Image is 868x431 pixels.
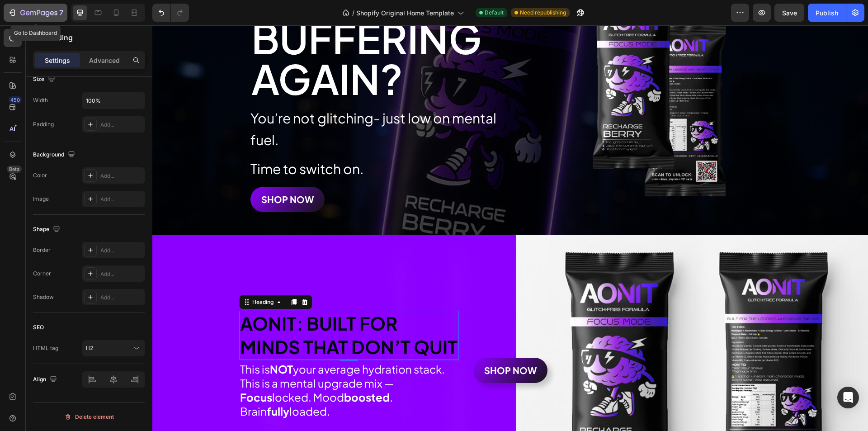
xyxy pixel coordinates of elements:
div: HTML tag [33,344,58,352]
div: Color [33,171,47,180]
p: Heading [44,32,142,43]
p: 7 [59,7,63,18]
div: Add... [100,270,143,278]
p: Shop Now [109,167,161,181]
div: SEO [33,323,44,332]
p: This is your average hydration stack. This is a mental upgrade mix — locked. Mood . Brain loaded. [88,337,306,393]
div: Add... [100,195,143,204]
div: Width [33,96,48,104]
p: Advanced [89,56,120,65]
div: Border [33,246,51,254]
strong: fully [114,379,137,393]
div: Align [33,374,59,386]
button: Save [774,4,804,22]
div: Add... [100,121,143,129]
span: Need republishing [520,9,566,17]
div: Add... [100,246,143,255]
p: Time to switch on. [98,133,366,154]
iframe: Design area [152,25,868,431]
div: Undo/Redo [152,4,189,22]
div: Heading [98,273,123,281]
div: Shape [33,223,62,236]
span: / [352,8,354,18]
div: Shadow [33,293,54,301]
div: Background [33,149,77,161]
div: Size [33,73,57,85]
div: Image [33,195,49,203]
p: You’re not glitching- just low on mental fuel. [98,82,366,125]
div: Open Intercom Messenger [837,387,859,408]
strong: boosted [192,365,237,379]
div: Add... [100,294,143,302]
div: Shop Now [332,338,384,352]
div: Publish [816,8,838,18]
h2: AONIT: Built for Minds That Don’t Quit [87,285,307,334]
button: Delete element [33,410,145,424]
span: Save [782,9,797,17]
div: Beta [7,166,22,173]
div: 450 [9,96,22,104]
span: Default [485,9,504,17]
p: Settings [45,56,70,65]
strong: Focus [88,365,120,379]
a: Shop Now [98,161,172,187]
div: Padding [33,120,54,128]
span: Shopify Original Home Template [356,8,454,18]
div: Delete element [64,412,114,422]
button: Publish [808,4,846,22]
div: Add... [100,172,143,180]
input: Auto [82,92,145,109]
a: Shop Now [321,332,395,358]
strong: NOT [118,337,141,350]
button: H2 [82,340,145,356]
span: H2 [86,345,93,351]
button: 7 [4,4,67,22]
div: Corner [33,270,51,278]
